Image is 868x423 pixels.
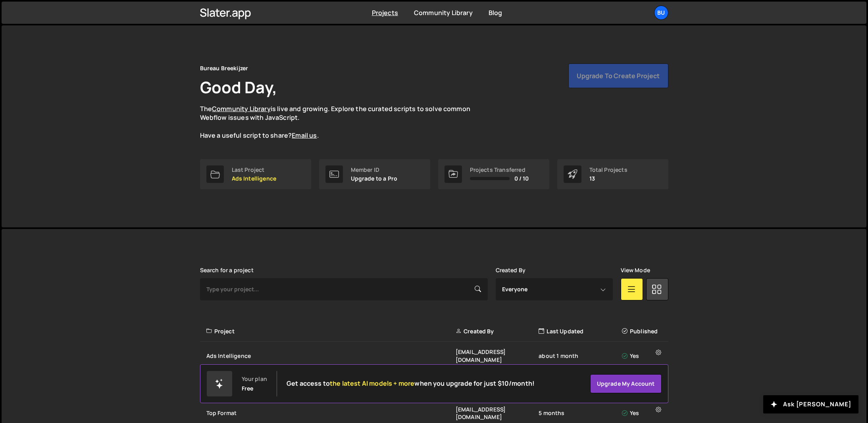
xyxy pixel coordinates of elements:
a: Email us [292,131,317,140]
span: the latest AI models + more [330,379,414,388]
input: Type your project... [200,278,488,300]
button: Ask [PERSON_NAME] [763,395,858,413]
p: The is live and growing. Explore the curated scripts to solve common Webflow issues with JavaScri... [200,104,486,140]
div: Total Projects [589,167,627,173]
a: Upgrade my account [590,374,662,393]
div: Your plan [242,376,267,382]
div: [EMAIL_ADDRESS][DOMAIN_NAME] [456,348,539,363]
label: Search for a project [200,267,254,273]
div: Last Updated [539,327,622,335]
p: 13 [589,175,627,182]
p: Upgrade to a Pro [351,175,398,182]
a: Community Library [414,8,473,17]
div: Last Project [232,167,277,173]
a: Ads Intelligence [EMAIL_ADDRESS][DOMAIN_NAME] about 1 month Yes [200,342,668,370]
div: Project [206,327,456,335]
div: Created By [456,327,539,335]
div: Published [622,327,664,335]
a: Blog [489,8,502,17]
span: 0 / 10 [514,175,529,182]
h1: Good Day, [200,76,277,98]
div: Top Format [206,409,456,417]
h2: Get access to when you upgrade for just $10/month! [287,380,535,387]
div: Ads Intelligence [206,352,456,360]
a: Bu [654,6,668,20]
div: [EMAIL_ADDRESS][DOMAIN_NAME] [456,406,539,421]
div: Member ID [351,167,398,173]
a: Projects [372,8,398,17]
div: Yes [622,352,664,360]
a: Community Library [212,104,271,113]
div: 5 months [539,409,622,417]
label: View Mode [621,267,650,273]
p: Ads Intelligence [232,175,277,182]
div: about 1 month [539,352,622,360]
div: Bureau Breekijzer [200,63,248,73]
div: Yes [622,409,664,417]
label: Created By [496,267,526,273]
div: Projects Transferred [470,167,529,173]
div: Free [242,385,254,392]
a: Last Project Ads Intelligence [200,159,311,189]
